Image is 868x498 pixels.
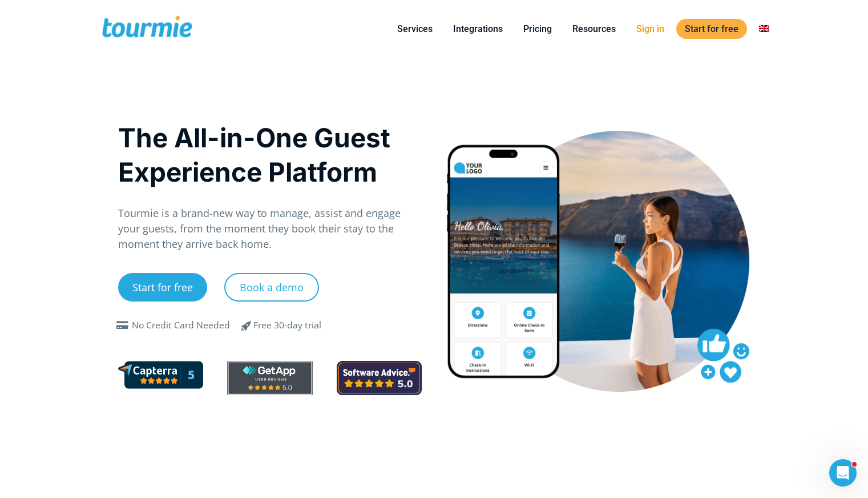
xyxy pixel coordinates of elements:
[676,19,747,39] a: Start for free
[233,319,260,332] span: 
[253,319,321,332] div: Free 30-day trial
[114,321,132,330] span: 
[118,273,207,302] a: Start for free
[445,22,511,36] a: Integrations
[628,22,673,36] a: Sign in
[515,22,560,36] a: Pricing
[118,206,422,252] p: Tourmie is a brand-new way to manage, assist and engage your guests, from the moment they book th...
[118,121,422,189] h1: The All-in-One Guest Experience Platform
[389,22,441,36] a: Services
[224,273,319,302] a: Book a demo
[829,459,857,487] iframe: Intercom live chat
[132,319,230,332] div: No Credit Card Needed
[564,22,624,36] a: Resources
